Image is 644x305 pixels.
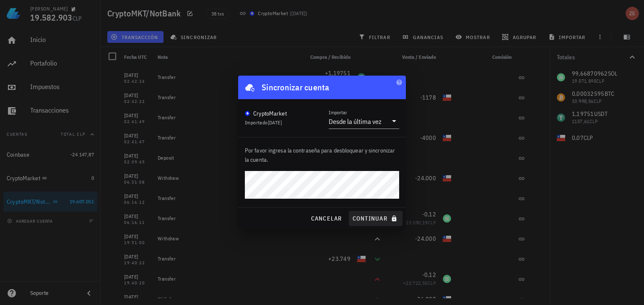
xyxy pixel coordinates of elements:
p: Por favor ingresa la contraseña para desbloquear y sincronizar la cuenta. [245,146,399,164]
span: cancelar [310,215,342,222]
img: CryptoMKT [245,111,250,116]
button: continuar [349,211,402,226]
div: Desde la última vez [329,117,382,126]
div: Sincronizar cuenta [262,81,330,94]
label: Importar [329,109,347,116]
span: [DATE] [268,119,282,126]
div: CryptoMarket [253,109,287,118]
div: ImportarDesde la última vez [329,114,399,129]
button: cancelar [307,211,345,226]
span: Importado [245,119,282,126]
span: continuar [352,215,399,222]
